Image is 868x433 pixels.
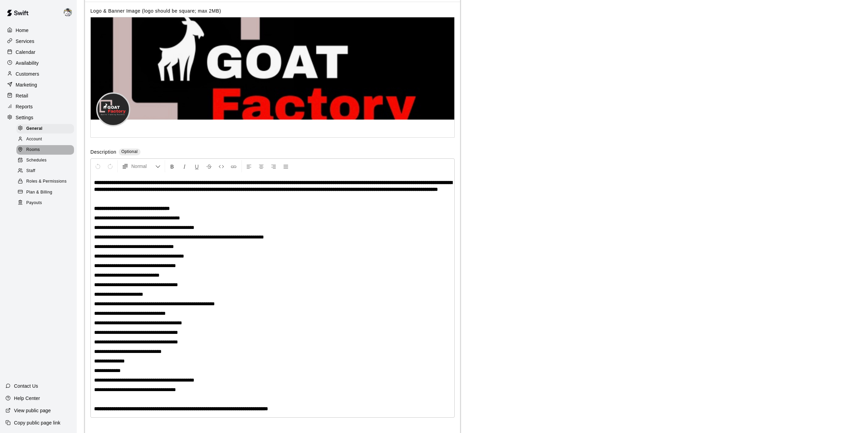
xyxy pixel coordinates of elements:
[16,188,74,197] div: Plan & Billing
[16,92,28,99] p: Retail
[14,419,60,426] p: Copy public page link
[191,160,203,172] button: Format Underline
[243,160,255,172] button: Left Align
[16,134,77,144] a: Account
[16,155,77,166] a: Schedules
[16,38,34,45] p: Services
[26,157,47,164] span: Schedules
[121,149,138,154] span: Optional
[26,146,40,153] span: Rooms
[5,112,71,123] a: Settings
[16,103,33,110] p: Reports
[16,187,77,198] a: Plan & Billing
[16,177,74,186] div: Roles & Permissions
[16,176,77,187] a: Roles & Permissions
[16,145,77,155] a: Rooms
[5,25,71,35] a: Home
[16,135,74,144] div: Account
[268,160,279,172] button: Right Align
[166,160,178,172] button: Format Bold
[131,163,155,170] span: Normal
[16,49,35,56] p: Calendar
[14,383,38,389] p: Contact Us
[90,149,116,156] label: Description
[92,160,104,172] button: Undo
[16,156,74,165] div: Schedules
[255,160,267,172] button: Center Align
[26,200,42,206] span: Payouts
[5,102,71,112] a: Reports
[16,27,29,34] p: Home
[280,160,292,172] button: Justify Align
[5,58,71,68] a: Availability
[26,136,42,143] span: Account
[5,91,71,101] a: Retail
[203,160,215,172] button: Format Strikethrough
[16,123,77,134] a: General
[64,8,72,16] img: Justin Dunning
[62,5,77,19] div: Justin Dunning
[5,47,71,57] a: Calendar
[216,160,227,172] button: Insert Code
[5,80,71,90] a: Marketing
[16,166,77,176] a: Staff
[90,8,221,14] label: Logo & Banner Image (logo should be square; max 2MB)
[14,395,40,402] p: Help Center
[119,160,163,172] button: Formatting Options
[16,71,39,77] p: Customers
[228,160,239,172] button: Insert Link
[16,81,37,88] p: Marketing
[26,168,35,174] span: Staff
[104,160,116,172] button: Redo
[16,124,74,134] div: General
[5,36,71,46] a: Services
[16,114,33,121] p: Settings
[179,160,190,172] button: Format Italics
[26,178,67,185] span: Roles & Permissions
[5,69,71,79] a: Customers
[26,125,43,132] span: General
[16,145,74,155] div: Rooms
[16,166,74,176] div: Staff
[16,198,74,208] div: Payouts
[16,60,39,66] p: Availability
[14,407,51,414] p: View public page
[16,198,77,208] a: Payouts
[26,189,52,196] span: Plan & Billing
